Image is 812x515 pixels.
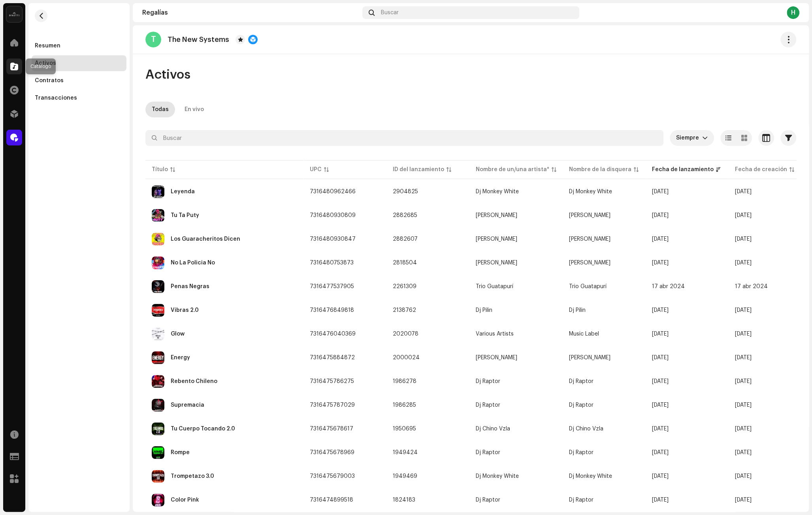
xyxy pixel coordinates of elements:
[171,402,204,408] div: Supremacia
[310,402,355,408] span: 7316475787029
[652,166,714,174] div: Fecha de lanzamiento
[393,473,417,479] span: 1949469
[393,284,416,289] span: 2261309
[476,450,556,455] span: Dj Raptor
[171,355,190,360] div: Energy
[145,67,190,83] span: Activos
[393,260,417,266] span: 2818504
[652,260,669,266] span: 27 may 2025
[32,73,126,89] re-m-nav-item: Contratos
[310,189,356,194] span: 7316480962466
[310,497,353,503] span: 7316474899518
[152,494,164,506] img: 046e1b70-7ba0-473d-9c4e-058745a2a2b3
[569,497,593,503] span: Dj Raptor
[569,450,593,455] span: Dj Raptor
[310,260,354,266] span: 7316480753873
[735,236,752,242] span: 20 jun 2025
[393,355,420,360] span: 2000024
[652,284,685,289] span: 17 abr 2024
[476,284,513,289] div: Trio Guatapurí
[310,355,355,360] span: 7316475884872
[476,497,556,503] span: Dj Raptor
[393,189,418,194] span: 2904825
[652,189,669,194] span: 2 jul 2025
[735,213,752,218] span: 21 jun 2025
[152,423,164,435] img: 48125397-63ad-4c53-b923-0d892cfeb28a
[393,450,418,455] span: 1949424
[476,379,556,384] span: Dj Raptor
[735,355,752,360] span: 17 oct 2023
[652,213,669,218] span: 21 jun 2025
[476,331,556,337] span: Various Artists
[171,331,185,337] div: Glow
[476,355,517,360] div: [PERSON_NAME]
[787,6,799,19] div: H
[735,402,752,408] span: 4 oct 2023
[145,32,161,47] div: T
[35,77,64,84] div: Contratos
[152,102,169,117] div: Todas
[476,379,500,384] div: Dj Raptor
[310,236,356,242] span: 7316480930847
[569,473,612,479] span: Dj Monkey White
[735,450,752,455] span: 20 sept 2023
[393,213,417,218] span: 2882685
[476,284,556,289] span: Trio Guatapurí
[152,375,164,388] img: 94b358b2-b503-4fa6-8902-0cfe32091758
[652,331,669,337] span: 30 nov 2023
[735,473,752,479] span: 20 sept 2023
[32,38,126,54] re-m-nav-item: Resumen
[569,426,603,432] span: Dj Chino Vzla
[652,402,669,408] span: 4 oct 2023
[32,55,126,71] re-m-nav-item: Activos
[152,399,164,411] img: d9e5ca07-a2f0-485b-9755-56f1088c3a39
[171,307,199,313] div: Vibras 2.0
[171,236,240,242] div: Los Guaracheritos Dicen
[171,260,215,266] div: No La Policia No
[735,307,752,313] span: 7 feb 2024
[35,60,56,66] div: Activos
[735,260,752,266] span: 27 may 2025
[310,213,356,218] span: 7316480930809
[652,379,669,384] span: 4 oct 2023
[152,185,164,198] img: b58a9d24-0530-413e-839f-f1828beae11b
[393,307,416,313] span: 2138762
[476,426,510,432] div: Dj Chino Vzla
[652,497,669,503] span: 21 jul 2023
[171,426,235,432] div: Tu Cuerpo Tocando 2.0
[32,90,126,106] re-m-nav-item: Transacciones
[569,189,612,194] span: Dj Monkey White
[735,189,752,194] span: 2 jul 2025
[171,473,214,479] div: Trompetazo 3.0
[152,470,164,483] img: 73a6e3ba-d5a6-40cd-bec3-cd873d08c91a
[735,331,752,337] span: 5 nov 2023
[476,213,517,218] div: [PERSON_NAME]
[652,236,669,242] span: 20 jun 2025
[735,284,768,289] span: 17 abr 2024
[652,307,669,313] span: 7 feb 2024
[476,450,500,455] div: Dj Raptor
[676,130,702,146] span: Siempre
[476,355,556,360] span: Alfredo Mix
[310,426,353,432] span: 7316475678617
[171,450,190,455] div: Rompe
[569,379,593,384] span: Dj Raptor
[310,284,354,289] span: 7316477537905
[393,497,415,503] span: 1824183
[142,9,359,16] div: Regalías
[310,473,355,479] span: 7316475679003
[476,166,549,174] div: Nombre de un/una artista*
[152,328,164,340] img: 11a8ef2f-becf-4dba-97f1-40d81613545e
[569,355,610,360] span: Alfredo Mix
[171,284,209,289] div: Penas Negras
[35,95,77,101] div: Transacciones
[476,497,500,503] div: Dj Raptor
[476,402,500,408] div: Dj Raptor
[476,236,517,242] div: [PERSON_NAME]
[152,351,164,364] img: afb0da6a-6866-493a-8658-1637c44d1833
[310,450,354,455] span: 7316475678969
[569,331,599,337] span: Music Label
[393,426,416,432] span: 1950695
[735,497,752,503] span: 21 jul 2023
[168,36,229,44] p: The New Systems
